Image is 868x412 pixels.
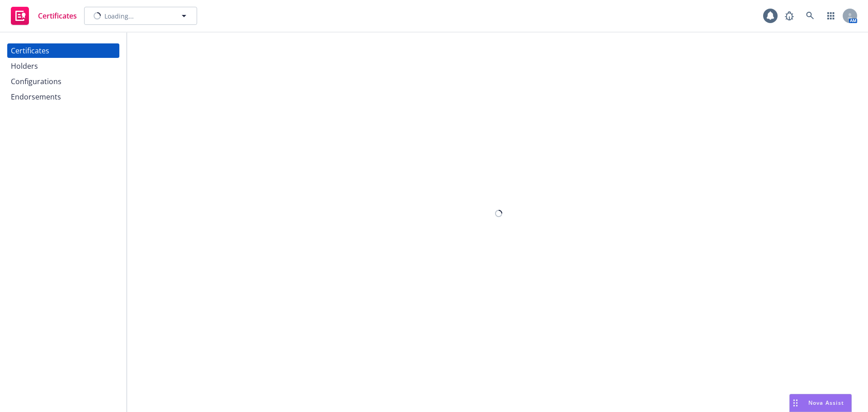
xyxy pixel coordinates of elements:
button: Nova Assist [789,394,852,412]
span: Nova Assist [808,399,844,407]
span: Certificates [38,12,77,19]
a: Endorsements [7,90,119,104]
a: Certificates [7,3,80,28]
div: Drag to move [790,394,801,412]
a: Switch app [822,7,840,25]
a: Certificates [7,43,119,58]
a: Search [801,7,819,25]
a: Holders [7,59,119,73]
div: Holders [11,59,38,73]
div: Certificates [11,43,49,58]
button: Loading... [84,7,197,25]
div: Configurations [11,74,61,89]
a: Configurations [7,74,119,89]
a: Report a Bug [780,7,798,25]
span: Loading... [104,11,134,21]
div: Endorsements [11,90,61,104]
